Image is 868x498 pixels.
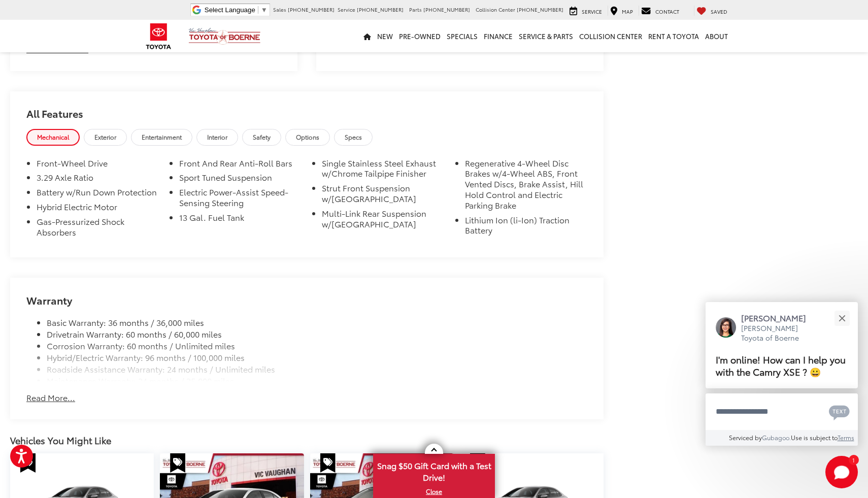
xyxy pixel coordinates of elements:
[762,433,791,442] a: Gubagoo.
[179,158,302,173] li: Front And Rear Anti-Roll Bars
[26,294,587,306] h2: Warranty
[10,91,604,129] h2: All Features
[288,6,335,13] span: [PHONE_NUMBER]
[188,27,261,45] img: Vic Vaughan Toyota of Boerne
[360,20,374,52] a: Home
[94,132,116,141] span: Exterior
[47,340,587,352] li: Corrosion Warranty: 60 months / Unlimited miles
[396,20,444,52] a: Pre-Owned
[47,328,587,340] li: Drivetrain Warranty: 60 months / 60,000 miles
[338,6,355,13] span: Service
[37,202,159,216] li: Hybrid Electric Motor
[706,393,858,430] textarea: Type your message
[409,6,422,13] span: Parts
[322,158,444,183] li: Single Stainless Steel Exhaust w/Chrome Tailpipe Finisher
[322,183,444,208] li: Strut Front Suspension w/[GEOGRAPHIC_DATA]
[261,6,268,14] span: ▼
[476,6,515,13] span: Collision Center
[253,132,271,141] span: Safety
[838,433,854,442] a: Terms
[142,132,182,141] span: Entertainment
[576,20,645,52] a: Collision Center
[829,404,850,420] svg: Text
[694,6,730,16] a: My Saved Vehicles
[322,208,444,234] li: Multi-Link Rear Suspension w/[GEOGRAPHIC_DATA]
[179,187,302,212] li: Electric Power-Assist Speed-Sensing Steering
[37,216,159,242] li: Gas-Pressurized Shock Absorbers
[465,215,587,240] li: Lithium Ion (li-Ion) Traction Battery
[741,312,816,323] p: [PERSON_NAME]
[357,6,404,13] span: [PHONE_NUMBER]
[639,6,682,16] a: Contact
[423,6,470,13] span: [PHONE_NUMBER]
[258,6,258,14] span: ​
[465,158,587,215] li: Regenerative 4-Wheel Disc Brakes w/4-Wheel ABS, Front Vented Discs, Brake Assist, Hill Hold Contr...
[47,317,587,328] li: Basic Warranty: 36 months / 36,000 miles
[37,187,159,202] li: Battery w/Run Down Protection
[345,132,362,141] span: Specs
[140,20,178,53] img: Toyota
[741,323,816,343] p: [PERSON_NAME] Toyota of Boerne
[791,433,838,442] span: Use is subject to
[825,456,858,488] button: Toggle Chat Window
[702,20,731,52] a: About
[205,6,255,14] span: Select Language
[26,392,75,404] button: Read More...
[645,20,702,52] a: Rent a Toyota
[608,6,636,16] a: Map
[716,352,846,378] span: I'm online! How can I help you with the Camry XSE ? 😀
[655,8,679,15] span: Contact
[296,132,319,141] span: Options
[567,6,605,16] a: Service
[825,456,858,488] svg: Start Chat
[826,400,853,423] button: Chat with SMS
[444,20,481,52] a: Specials
[374,20,396,52] a: New
[37,158,159,173] li: Front-Wheel Drive
[517,6,563,13] span: [PHONE_NUMBER]
[374,455,494,486] span: Snag $50 Gift Card with a Test Drive!
[179,172,302,187] li: Sport Tuned Suspension
[179,212,302,227] li: 13 Gal. Fuel Tank
[320,453,336,473] span: Special
[831,307,853,329] button: Close
[582,8,602,15] span: Service
[706,302,858,446] div: Close[PERSON_NAME][PERSON_NAME] Toyota of BoerneI'm online! How can I help you with the Camry XSE...
[852,457,855,462] span: 1
[207,132,227,141] span: Interior
[711,8,727,15] span: Saved
[170,453,185,473] span: Special
[273,6,286,13] span: Sales
[10,435,604,446] div: Vehicles You Might Like
[729,433,762,442] span: Serviced by
[205,6,268,14] a: Select Language​
[622,8,633,15] span: Map
[37,172,159,187] li: 3.29 Axle Ratio
[481,20,516,52] a: Finance
[516,20,576,52] a: Service & Parts: Opens in a new tab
